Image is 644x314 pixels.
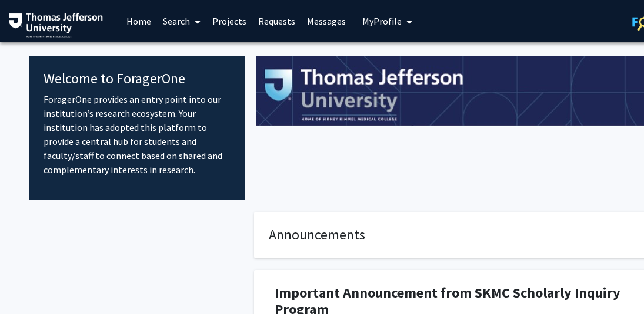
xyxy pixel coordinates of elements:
a: Projects [206,1,252,42]
a: Messages [301,1,352,42]
p: ForagerOne provides an entry point into our institution’s research ecosystem. Your institution ha... [44,92,231,177]
a: Home [121,1,157,42]
h4: Welcome to ForagerOne [44,70,231,87]
a: Requests [252,1,301,42]
img: Thomas Jefferson University Logo [9,13,103,38]
a: Search [157,1,206,42]
iframe: Chat [9,261,50,305]
span: My Profile [362,15,402,27]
